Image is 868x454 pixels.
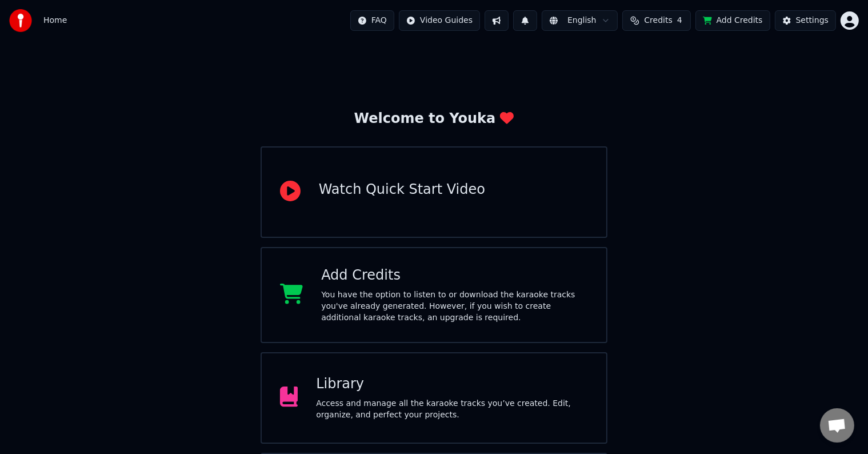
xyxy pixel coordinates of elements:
[316,398,588,421] div: Access and manage all the karaoke tracks you’ve created. Edit, organize, and perfect your projects.
[796,15,829,26] div: Settings
[316,375,588,393] div: Library
[354,110,514,128] div: Welcome to Youka
[622,10,691,31] button: Credits4
[775,10,836,31] button: Settings
[43,15,67,26] nav: breadcrumb
[321,266,588,285] div: Add Credits
[43,15,67,26] span: Home
[820,408,854,443] div: Open chat
[695,10,770,31] button: Add Credits
[350,10,394,31] button: FAQ
[644,15,672,26] span: Credits
[9,9,32,32] img: youka
[321,289,588,324] div: You have the option to listen to or download the karaoke tracks you've already generated. However...
[399,10,480,31] button: Video Guides
[319,181,485,199] div: Watch Quick Start Video
[677,15,682,26] span: 4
